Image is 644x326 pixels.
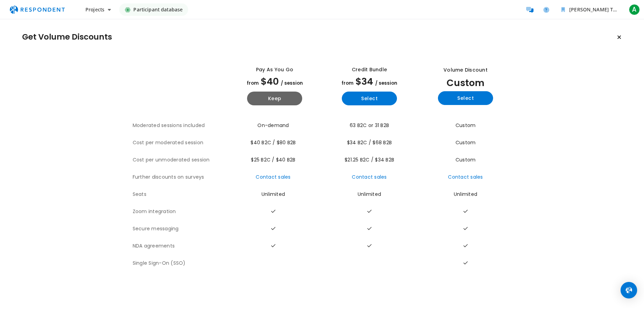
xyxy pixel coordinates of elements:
span: / session [375,80,397,86]
span: Custom [456,122,476,129]
span: Projects [85,6,104,13]
div: Volume Discount [443,66,488,74]
th: Further discounts on surveys [133,169,227,186]
a: Contact sales [256,173,290,180]
img: respondent-logo.png [6,3,69,16]
th: NDA agreements [133,238,227,255]
span: A [629,4,640,15]
span: On-demand [257,122,289,129]
a: Participant database [119,3,188,16]
a: Contact sales [448,173,483,180]
th: Zoom integration [133,203,227,220]
span: from [247,80,259,86]
button: Keep current yearly payg plan [247,92,302,105]
a: Contact sales [352,173,387,180]
button: A [627,3,641,16]
th: Single Sign-On (SSO) [133,255,227,272]
span: $40 B2C / $80 B2B [251,139,296,146]
th: Seats [133,186,227,203]
th: Cost per moderated session [133,134,227,151]
th: Secure messaging [133,220,227,238]
a: Help and support [539,3,553,17]
span: / session [281,80,303,86]
span: $34 B2C / $68 B2B [347,139,392,146]
span: $21.25 B2C / $34 B2B [345,156,394,163]
span: Unlimited [454,191,477,198]
span: $25 B2C / $40 B2B [251,156,295,163]
span: Custom [456,139,476,146]
div: Credit Bundle [352,66,387,73]
span: $34 [356,75,373,88]
button: Projects [80,3,116,16]
span: Unlimited [262,191,285,198]
div: Pay as you go [256,66,293,73]
span: Custom [447,76,484,89]
button: Select yearly basic plan [342,92,397,105]
th: Moderated sessions included [133,117,227,134]
span: [PERSON_NAME] Team [569,6,623,13]
div: Open Intercom Messenger [621,282,637,298]
button: Select yearly custom_static plan [438,91,493,105]
span: from [341,80,354,86]
a: Message participants [523,3,536,17]
span: Custom [456,156,476,163]
span: Participant database [133,3,183,16]
th: Cost per unmoderated session [133,151,227,169]
h1: Get Volume Discounts [22,32,112,42]
button: ALAN SMYTH Team [556,3,625,16]
button: Keep current plan [612,30,626,44]
span: $40 [261,75,279,88]
span: Unlimited [358,191,381,198]
span: 63 B2C or 31 B2B [350,122,389,129]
